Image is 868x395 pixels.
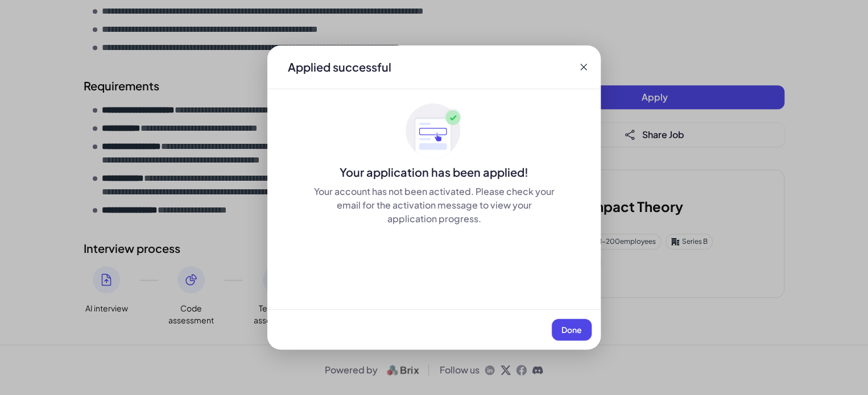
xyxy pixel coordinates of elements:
[288,59,391,75] div: Applied successful
[561,325,582,335] span: Done
[406,103,462,160] img: ApplyedMaskGroup3.svg
[267,164,601,180] div: Your application has been applied!
[313,185,555,226] div: Your account has not been activated. Please check your email for the activation message to view y...
[552,319,592,340] button: Done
